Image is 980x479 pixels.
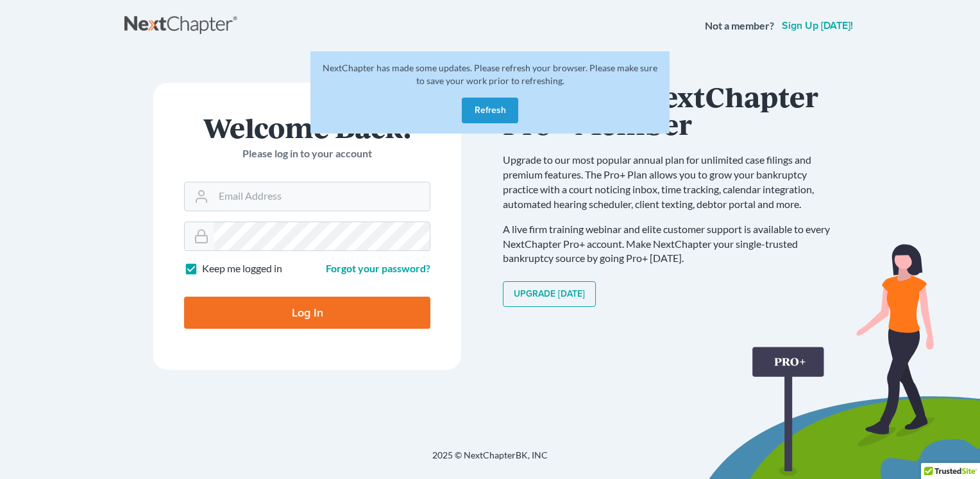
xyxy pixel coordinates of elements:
p: Upgrade to our most popular annual plan for unlimited case filings and premium features. The Pro+... [503,153,843,211]
a: Forgot your password? [326,262,430,274]
p: A live firm training webinar and elite customer support is available to every NextChapter Pro+ ac... [503,222,843,266]
input: Email Address [214,182,430,211]
h1: Welcome Back! [184,114,430,141]
strong: Not a member? [705,19,774,33]
a: Upgrade [DATE] [503,281,596,307]
input: Log In [184,297,430,329]
div: 2025 © NextChapterBK, INC [124,449,856,472]
a: Sign up [DATE]! [779,21,856,31]
label: Keep me logged in [202,261,282,276]
span: NextChapter has made some updates. Please refresh your browser. Please make sure to save your wor... [323,62,657,86]
h1: Become a NextChapter Pro+ Member [503,83,843,137]
button: Refresh [462,98,518,123]
p: Please log in to your account [184,146,430,161]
